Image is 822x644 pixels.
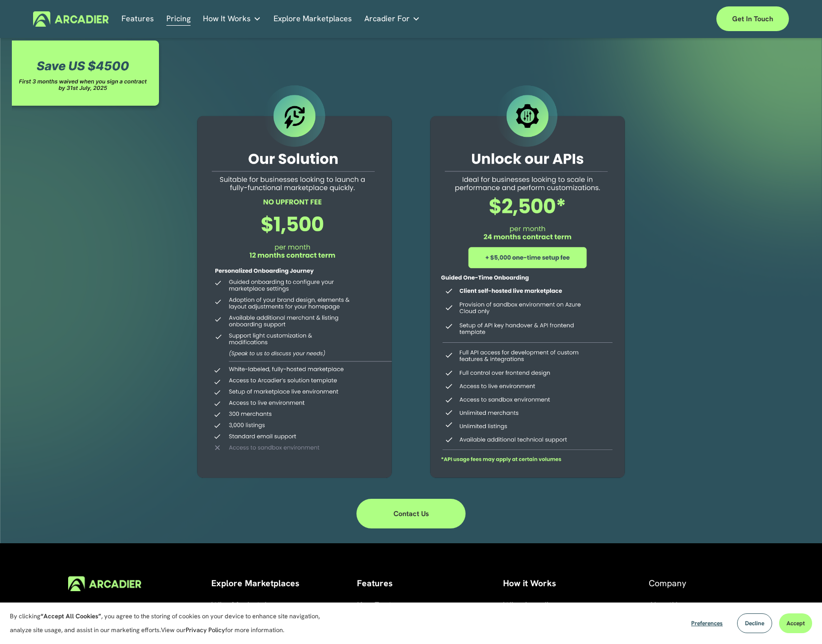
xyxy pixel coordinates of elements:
button: Decline [737,613,772,633]
strong: “Accept All Cookies” [40,612,101,620]
a: Why Marketplaces [211,598,285,612]
span: Accept [786,619,805,627]
span: Why Arcadier [503,599,557,610]
span: Us [672,599,682,610]
span: Decline [745,619,764,627]
span: Arcadier For [364,12,410,26]
span: About [649,599,672,610]
a: Contact Us [356,499,466,528]
a: Key Features [357,598,409,612]
a: Privacy Policy [186,626,225,634]
span: Preferences [691,619,723,627]
a: folder dropdown [364,11,420,27]
span: Key Features [357,599,409,610]
strong: How it Works [503,577,556,589]
a: Explore Marketplaces [274,11,352,27]
a: Why Arcadier [503,598,557,612]
a: Features [121,11,154,27]
a: folder dropdown [203,11,261,27]
a: Pricing [166,11,191,27]
span: Why Marketplaces [211,599,285,610]
button: Preferences [684,613,730,633]
button: Accept [779,613,812,633]
p: By clicking , you agree to the storing of cookies on your device to enhance site navigation, anal... [10,609,331,637]
a: About [649,598,672,612]
strong: Features [357,577,392,589]
span: How It Works [203,12,251,26]
span: Company [649,577,686,589]
a: Get in touch [716,6,789,31]
strong: Explore Marketplaces [211,577,299,589]
img: Arcadier [33,11,109,27]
